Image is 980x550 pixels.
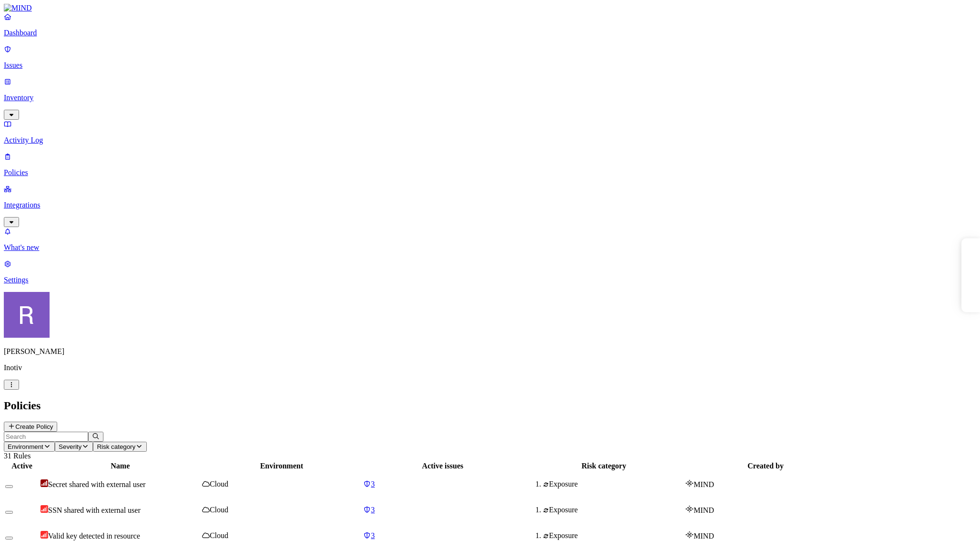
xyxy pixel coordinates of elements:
p: Inotiv [4,363,976,372]
p: [PERSON_NAME] [4,347,976,356]
div: Risk category [524,462,684,470]
span: 3 [371,506,375,514]
div: Active issues [363,462,522,470]
a: 3 [363,506,522,514]
a: Inventory [4,77,976,118]
img: mind-logo-icon [685,505,694,513]
p: Policies [4,168,976,177]
span: 3 [371,531,375,540]
a: Issues [4,45,976,70]
span: Severity [59,443,82,450]
h2: Policies [4,399,976,412]
img: severity-high [41,505,48,513]
p: Issues [4,61,976,70]
span: 3 [371,480,375,488]
img: severity-critical [41,479,48,487]
span: SSN shared with external user [48,506,141,514]
div: Exposure [543,480,684,488]
span: MIND [694,532,714,540]
span: Risk category [97,443,135,450]
a: Policies [4,152,976,177]
span: Cloud [210,531,228,540]
div: Exposure [543,531,684,540]
a: 3 [363,531,522,540]
span: MIND [694,506,714,514]
a: Integrations [4,185,976,226]
p: Activity Log [4,136,976,145]
a: Settings [4,259,976,284]
span: Cloud [210,506,228,514]
div: Active [5,462,39,470]
div: Exposure [543,506,684,514]
p: Dashboard [4,29,976,37]
a: Activity Log [4,120,976,145]
p: What's new [4,243,976,252]
img: MIND [4,4,32,12]
img: Rich Thompson [4,292,50,338]
input: Search [4,432,88,442]
img: mind-logo-icon [685,479,694,487]
span: MIND [694,480,714,488]
p: Settings [4,276,976,284]
a: MIND [4,4,976,12]
div: Created by [685,462,846,470]
a: What's new [4,227,976,252]
div: Name [41,462,200,470]
span: Secret shared with external user [48,480,145,488]
span: Environment [8,443,43,450]
a: 3 [363,480,522,488]
p: Integrations [4,201,976,209]
img: mind-logo-icon [685,531,694,539]
span: 31 Rules [4,452,31,460]
a: Dashboard [4,12,976,37]
span: Valid key detected in resource [48,532,140,540]
button: Create Policy [4,422,57,432]
img: severity-high [41,531,48,539]
span: Cloud [210,480,228,488]
p: Inventory [4,93,976,102]
div: Environment [202,462,361,470]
